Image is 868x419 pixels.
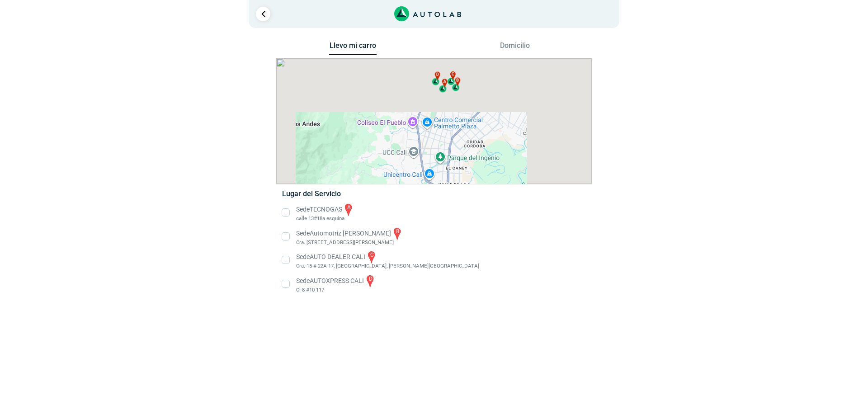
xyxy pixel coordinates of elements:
span: d [436,72,439,78]
a: Link al sitio de autolab [394,9,462,18]
span: c [452,71,454,78]
h5: Lugar del Servicio [282,189,585,198]
span: a [443,79,446,85]
a: Ir al paso anterior [256,7,270,21]
button: Domicilio [491,41,539,54]
button: Llevo mi carro [329,41,377,55]
span: b [456,77,459,84]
